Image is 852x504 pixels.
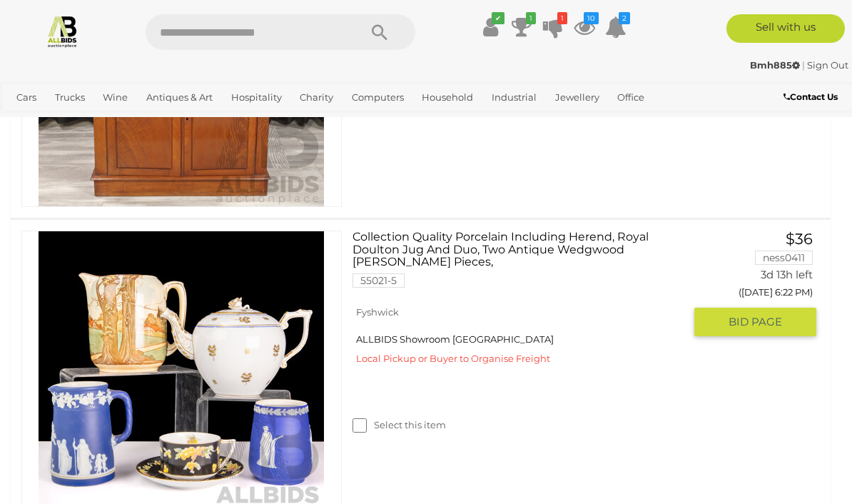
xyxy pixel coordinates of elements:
a: [GEOGRAPHIC_DATA] [59,109,171,133]
a: Sports [11,109,51,133]
a: 10 [574,14,595,40]
i: 10 [584,12,599,24]
span: | [802,59,805,71]
a: Wine [97,86,133,109]
a: 1 [511,14,532,40]
a: Household [416,86,479,109]
button: Search [344,14,415,50]
img: Allbids.com.au [46,14,79,48]
a: Jewellery [549,86,605,109]
strong: Bmh885 [750,59,800,71]
a: Charity [294,86,339,109]
i: ✔ [492,12,504,24]
a: Collection Quality Porcelain Including Herend, Royal Doulton Jug And Duo, Two Antique Wedgwood [P... [363,231,684,298]
i: 2 [619,12,630,24]
span: $36 [786,230,813,248]
button: BID PAGE [694,308,817,336]
span: BID PAGE [729,315,782,329]
label: Select this item [353,418,446,432]
a: Trucks [49,86,91,109]
b: Contact Us [783,91,838,102]
a: Industrial [486,86,542,109]
a: Bmh885 [750,59,802,71]
a: ✔ [480,14,501,40]
a: Cars [11,86,42,109]
a: 2 [605,14,627,40]
a: Contact Us [783,89,841,105]
a: Antiques & Art [141,86,218,109]
a: Hospitality [225,86,288,109]
a: Sell with us [726,14,845,43]
a: Sign Out [807,59,848,71]
a: Computers [346,86,410,109]
a: 1 [542,14,564,40]
i: 1 [557,12,567,24]
div: Local Pickup or Buyer to Organise Freight [353,350,684,367]
a: Office [612,86,650,109]
a: $36 ness0411 3d 13h left ([DATE] 6:22 PM) BID PAGE [705,231,817,338]
i: 1 [526,12,536,24]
